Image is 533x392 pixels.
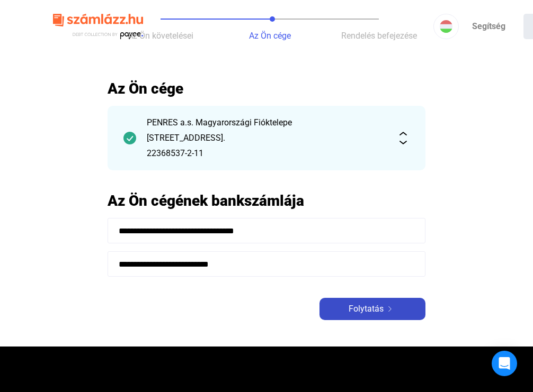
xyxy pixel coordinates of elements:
img: expand [397,132,410,144]
div: PENRES a.s. Magyarországi Fióktelepe [147,116,386,129]
img: szamlazzhu-logo [53,10,143,44]
span: Folytatás [349,303,384,315]
img: arrow-right-white [384,306,396,312]
img: checkmark-darker-green-circle [123,132,136,144]
h2: Az Ön cégének bankszámlája [108,192,425,210]
button: Folytatásarrow-right-white [319,298,425,320]
button: HU [433,14,459,39]
a: Segítség [459,14,518,39]
span: Rendelés befejezése [341,31,417,41]
div: [STREET_ADDRESS]. [147,132,386,144]
span: Az Ön követelései [128,31,193,41]
img: HU [440,20,452,33]
div: Open Intercom Messenger [492,351,517,376]
span: Az Ön cége [249,31,291,41]
h2: Az Ön cége [108,79,425,98]
div: 22368537-2-11 [147,147,386,160]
